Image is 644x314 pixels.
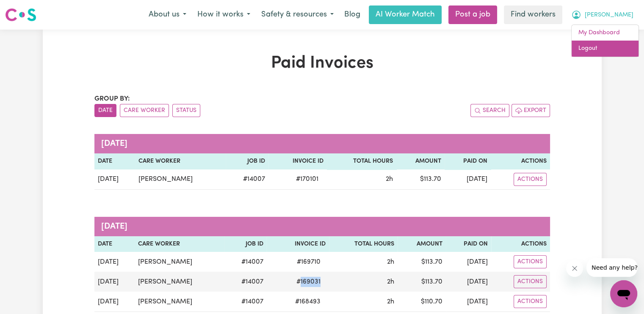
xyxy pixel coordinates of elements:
th: Amount [396,153,445,169]
th: Amount [398,236,445,252]
td: [PERSON_NAME] [135,292,224,312]
button: sort invoices by paid status [172,104,200,117]
a: My Dashboard [572,25,638,41]
span: 2 hours [387,259,394,265]
th: Date [94,153,135,169]
iframe: Message from company [586,258,637,277]
td: [PERSON_NAME] [135,272,224,292]
td: [PERSON_NAME] [135,252,224,272]
button: sort invoices by date [94,104,116,117]
th: Paid On [445,153,490,169]
th: Actions [491,236,550,252]
button: Safety & resources [256,6,339,24]
th: Job ID [226,153,268,169]
a: Logout [572,41,638,57]
button: Search [470,104,509,117]
span: 2 hours [387,298,394,305]
span: [PERSON_NAME] [585,11,633,20]
td: [DATE] [94,272,135,292]
span: Group by: [94,96,130,102]
td: [DATE] [445,169,490,190]
button: Actions [514,255,547,268]
span: 2 hours [387,279,394,285]
td: # 14007 [224,252,267,272]
td: $ 113.70 [398,272,445,292]
button: Actions [514,173,547,186]
th: Job ID [224,236,267,252]
a: Post a job [448,5,497,24]
th: Care Worker [135,236,224,252]
td: [PERSON_NAME] [135,169,226,190]
th: Invoice ID [267,236,329,252]
button: Export [511,104,550,117]
td: $ 110.70 [398,292,445,312]
th: Invoice ID [268,153,327,169]
td: [DATE] [94,252,135,272]
td: [DATE] [446,252,491,272]
button: My Account [566,6,639,24]
caption: [DATE] [94,217,550,236]
button: Actions [514,275,547,288]
th: Paid On [446,236,491,252]
td: [DATE] [446,272,491,292]
a: AI Worker Match [369,5,442,24]
th: Total Hours [329,236,398,252]
th: Date [94,236,135,252]
iframe: Button to launch messaging window [610,280,637,307]
td: # 14007 [224,272,267,292]
span: # 169710 [292,257,326,267]
span: # 170101 [291,174,323,184]
td: # 14007 [224,292,267,312]
span: Need any help? [5,6,51,13]
iframe: Close message [566,260,583,277]
button: How it works [192,6,256,24]
span: 2 hours [386,176,393,183]
td: [DATE] [94,169,135,190]
td: [DATE] [94,292,135,312]
td: $ 113.70 [396,169,445,190]
h1: Paid Invoices [94,53,550,74]
td: # 14007 [226,169,268,190]
caption: [DATE] [94,134,550,153]
button: Actions [514,295,547,308]
td: [DATE] [446,292,491,312]
th: Care Worker [135,153,226,169]
a: Careseekers logo [5,5,36,25]
button: sort invoices by care worker [120,104,169,117]
th: Total Hours [327,153,396,169]
a: Blog [339,5,365,24]
img: Careseekers logo [5,7,36,22]
div: My Account [571,25,639,57]
span: # 169031 [291,277,326,287]
td: $ 113.70 [398,252,445,272]
th: Actions [491,153,550,169]
button: About us [143,6,192,24]
a: Find workers [504,5,562,24]
span: # 168493 [290,297,326,307]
